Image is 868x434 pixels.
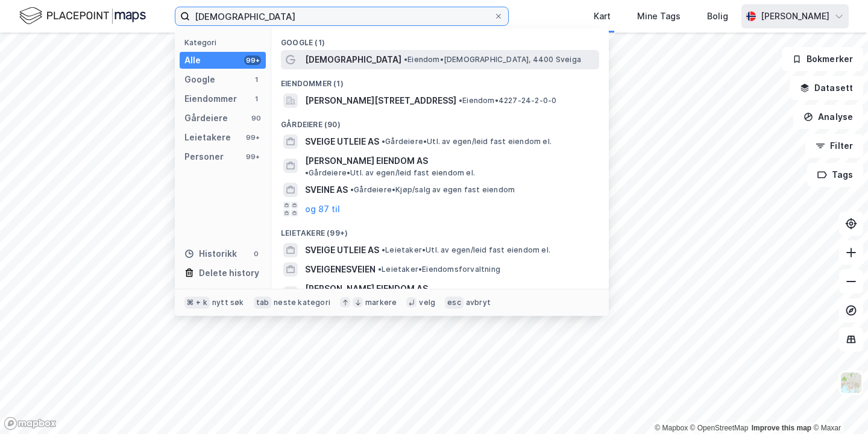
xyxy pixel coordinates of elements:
[419,298,435,307] div: velg
[305,154,428,168] span: [PERSON_NAME] EIENDOM AS
[350,185,354,194] span: •
[19,5,146,27] img: logo.f888ab2527a4732fd821a326f86c7f29.svg
[459,96,556,105] span: Eiendom • 4227-24-2-0-0
[184,53,201,68] div: Alle
[4,417,57,430] a: Mapbox homepage
[690,424,749,432] a: OpenStreetMap
[305,202,340,216] button: og 87 til
[184,297,210,309] div: ⌘ + k
[305,262,376,277] span: SVEIGENESVEIEN
[244,152,261,162] div: 99+
[305,93,456,108] span: [PERSON_NAME][STREET_ADDRESS]
[793,105,863,129] button: Analyse
[251,75,261,84] div: 1
[184,130,231,145] div: Leietakere
[251,249,261,259] div: 0
[184,111,228,125] div: Gårdeiere
[707,9,728,24] div: Bolig
[445,297,464,309] div: esc
[305,52,401,67] span: [DEMOGRAPHIC_DATA]
[212,298,244,307] div: nytt søk
[365,298,397,307] div: markere
[184,38,266,47] div: Kategori
[199,266,259,280] div: Delete history
[305,281,428,296] span: [PERSON_NAME] EIENDOM AS
[382,137,552,146] span: Gårdeiere • Utl. av egen/leid fast eiendom el.
[274,298,330,307] div: neste kategori
[271,28,609,50] div: Google (1)
[752,424,811,432] a: Improve this map
[378,265,382,274] span: •
[305,168,475,178] span: Gårdeiere • Utl. av egen/leid fast eiendom el.
[805,134,863,158] button: Filter
[840,371,863,394] img: Z
[244,55,261,65] div: 99+
[251,113,261,123] div: 90
[790,76,863,100] button: Datasett
[637,9,681,24] div: Mine Tags
[378,265,500,274] span: Leietaker • Eiendomsforvaltning
[404,55,581,64] span: Eiendom • [DEMOGRAPHIC_DATA], 4400 Sveiga
[271,69,609,91] div: Eiendommer (1)
[305,134,379,149] span: SVEIGE UTLEIE AS
[808,376,868,434] iframe: Chat Widget
[190,7,494,25] input: Søk på adresse, matrikkel, gårdeiere, leietakere eller personer
[594,9,611,24] div: Kart
[808,376,868,434] div: Kontrollprogram for chat
[466,298,491,307] div: avbryt
[305,183,348,197] span: SVEINE AS
[350,185,515,195] span: Gårdeiere • Kjøp/salg av egen fast eiendom
[305,168,309,177] span: •
[761,9,829,24] div: [PERSON_NAME]
[271,219,609,241] div: Leietakere (99+)
[782,47,863,71] button: Bokmerker
[184,92,237,106] div: Eiendommer
[271,110,609,132] div: Gårdeiere (90)
[305,243,379,257] span: SVEIGE UTLEIE AS
[244,133,261,142] div: 99+
[184,72,215,87] div: Google
[184,149,224,164] div: Personer
[807,163,863,187] button: Tags
[382,245,385,254] span: •
[382,245,550,255] span: Leietaker • Utl. av egen/leid fast eiendom el.
[404,55,407,64] span: •
[251,94,261,104] div: 1
[184,247,237,261] div: Historikk
[382,137,385,146] span: •
[459,96,462,105] span: •
[655,424,688,432] a: Mapbox
[254,297,272,309] div: tab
